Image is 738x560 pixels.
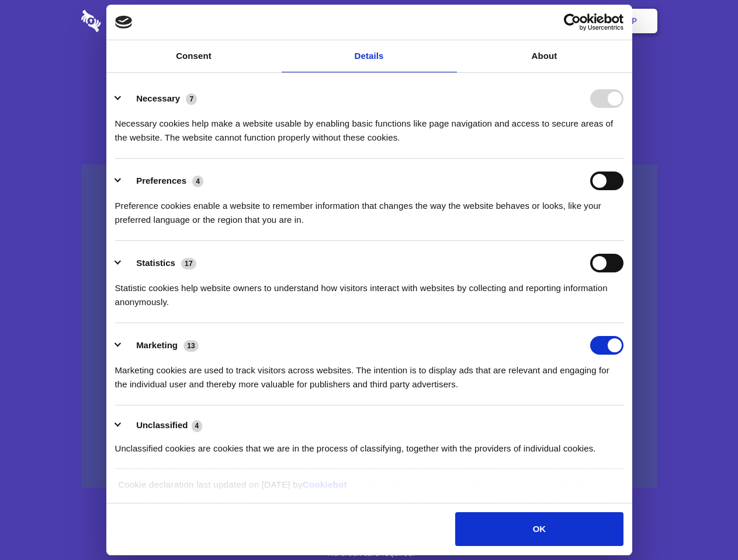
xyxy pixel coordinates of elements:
label: Necessary [136,93,180,103]
a: Details [282,40,457,72]
div: Preference cookies enable a website to remember information that changes the way the website beha... [115,190,623,227]
button: Statistics (17) [115,254,204,272]
img: logo-wordmark-white-trans-d4663122ce5f474addd5e946df7df03e33cb6a1c49d2221995e7729f52c070b2.svg [81,10,181,32]
a: Login [530,3,581,39]
div: Necessary cookies help make a website usable by enabling basic functions like page navigation and... [115,108,623,145]
button: Preferences (4) [115,171,211,190]
span: 17 [181,258,196,269]
button: OK [455,512,623,546]
a: Consent [106,40,282,72]
button: Marketing (13) [115,336,206,355]
img: logo [115,16,133,29]
span: 4 [192,420,203,432]
div: Marketing cookies are used to track visitors across websites. The intention is to display ads tha... [115,355,623,391]
label: Statistics [136,258,175,268]
a: About [457,40,632,72]
a: Cookiebot [303,480,347,489]
div: Cookie declaration last updated on [DATE] by [109,478,629,501]
label: Marketing [136,340,178,350]
button: Necessary (7) [115,89,205,108]
a: Pricing [343,3,394,39]
div: Statistic cookies help website owners to understand how visitors interact with websites by collec... [115,272,623,309]
a: Usercentrics Cookiebot - opens in a new window [521,13,623,31]
h4: Auto-redaction of sensitive data, encrypted data sharing and self-destructing private chats. Shar... [81,106,657,145]
h1: Eliminate Slack Data Loss. [81,52,657,94]
button: Unclassified (4) [115,418,210,433]
div: Unclassified cookies are cookies that we are in the process of classifying, together with the pro... [115,433,623,456]
span: 7 [186,93,197,105]
label: Preferences [136,176,186,185]
a: Wistia video thumbnail [81,164,657,488]
iframe: Drift Widget Chat Controller [680,502,724,546]
span: 4 [192,176,203,187]
a: Contact [474,3,528,39]
span: 13 [183,340,199,352]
